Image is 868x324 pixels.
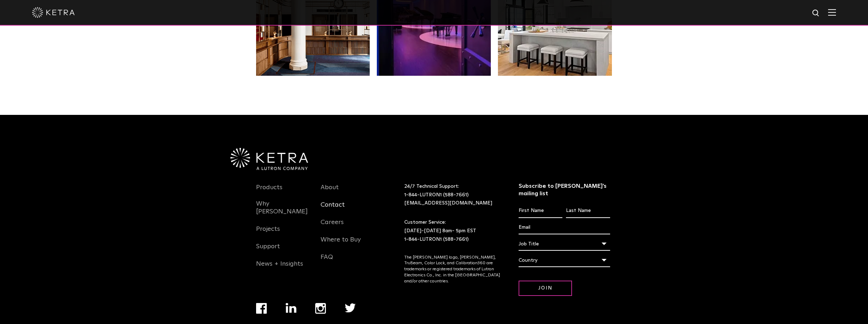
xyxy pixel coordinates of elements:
div: Job Title [519,237,610,251]
input: Join [519,281,572,296]
p: 24/7 Technical Support: [404,182,501,208]
img: twitter [345,303,356,313]
h3: Subscribe to [PERSON_NAME]’s mailing list [519,182,610,197]
a: [EMAIL_ADDRESS][DOMAIN_NAME] [404,201,492,206]
p: The [PERSON_NAME] logo, [PERSON_NAME], TruBeam, Color Lock, and Calibration360 are trademarks or ... [404,255,501,285]
img: ketra-logo-2019-white [32,7,75,18]
a: 1-844-LUTRON1 (588-7661) [404,192,469,197]
input: Last Name [566,204,610,218]
div: Navigation Menu [321,182,375,270]
img: Ketra-aLutronCo_White_RGB [230,148,308,170]
div: Navigation Menu [256,182,310,276]
a: Contact [321,201,345,217]
a: Projects [256,225,280,241]
a: Where to Buy [321,236,361,252]
input: Email [519,221,610,234]
a: News + Insights [256,260,303,276]
a: Why [PERSON_NAME] [256,200,310,224]
p: Customer Service: [DATE]-[DATE] 8am- 5pm EST [404,218,501,244]
a: FAQ [321,253,333,270]
img: instagram [315,303,326,314]
a: 1-844-LUTRON1 (588-7661) [404,237,469,242]
img: facebook [256,303,267,314]
a: Careers [321,218,344,235]
a: About [321,184,339,200]
input: First Name [519,204,562,218]
div: Country [519,254,610,267]
img: search icon [812,9,821,18]
a: Products [256,184,282,200]
img: Hamburger%20Nav.svg [828,9,836,16]
a: Support [256,243,280,259]
img: linkedin [286,303,297,313]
